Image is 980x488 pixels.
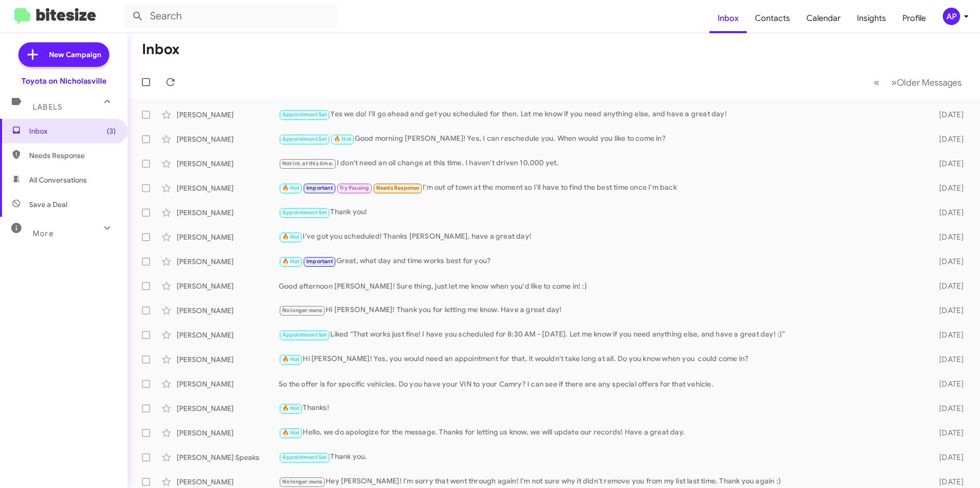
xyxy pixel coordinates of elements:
[279,451,923,463] div: Thank you.
[142,41,180,58] h1: Inbox
[279,402,923,414] div: Thanks!
[29,199,67,210] span: Save a Deal
[279,182,923,194] div: I'm out of town at the moment so I'll have to find the best time once I'm back
[874,76,879,89] span: «
[279,255,923,267] div: Great, what day and time works best for you?
[279,476,923,487] div: Hey [PERSON_NAME]! I'm sorry that went through again! I'm not sure why it didn't remove you from ...
[868,72,968,93] nav: Page navigation example
[124,4,338,29] input: Search
[279,133,923,145] div: Good morning [PERSON_NAME]! Yes, I can reschedule you. When would you like to come in?
[923,208,972,218] div: [DATE]
[18,42,109,67] a: New Campaign
[282,258,300,265] span: 🔥 Hot
[923,183,972,193] div: [DATE]
[33,229,54,238] span: More
[279,109,923,120] div: Yes we do! I'll go ahead and get you scheduled for then. Let me know if you need anything else, a...
[747,4,798,33] a: Contacts
[282,405,300,412] span: 🔥 Hot
[282,209,327,216] span: Appointment Set
[923,354,972,365] div: [DATE]
[923,330,972,340] div: [DATE]
[177,428,279,438] div: [PERSON_NAME]
[282,331,327,338] span: Appointment Set
[894,4,934,33] a: Profile
[177,452,279,463] div: [PERSON_NAME] Speaks
[923,159,972,169] div: [DATE]
[279,207,923,218] div: Thank you!
[923,379,972,389] div: [DATE]
[282,478,323,485] span: No longer owns
[282,185,300,191] span: 🔥 Hot
[177,208,279,218] div: [PERSON_NAME]
[798,4,849,33] a: Calendar
[934,8,969,25] button: AP
[279,353,923,365] div: Hi [PERSON_NAME]! Yes, you would need an appointment for that, it wouldn't take long at all. Do y...
[29,126,116,136] span: Inbox
[177,305,279,316] div: [PERSON_NAME]
[33,102,62,112] span: Labels
[282,454,327,460] span: Appointment Set
[107,126,116,136] span: (3)
[885,72,968,93] button: Next
[177,281,279,291] div: [PERSON_NAME]
[177,330,279,340] div: [PERSON_NAME]
[49,49,101,60] span: New Campaign
[279,158,923,169] div: I don't need an oil change at this time. I haven't driven 10,000 yet.
[177,403,279,414] div: [PERSON_NAME]
[279,231,923,243] div: I've got you scheduled! Thanks [PERSON_NAME], have a great day!
[177,477,279,487] div: [PERSON_NAME]
[177,256,279,267] div: [PERSON_NAME]
[177,110,279,120] div: [PERSON_NAME]
[891,76,897,89] span: »
[923,281,972,291] div: [DATE]
[279,281,923,291] div: Good afternoon [PERSON_NAME]! Sure thing, just let me know when you'd like to come in! :)
[306,258,333,265] span: Important
[334,136,351,142] span: 🔥 Hot
[849,4,894,33] a: Insights
[339,185,369,191] span: Try Pausing
[923,403,972,414] div: [DATE]
[279,427,923,439] div: Hello, we do apologize for the message. Thanks for letting us know, we will update our records! H...
[282,234,300,240] span: 🔥 Hot
[279,329,923,341] div: Liked “That works just fine! I have you scheduled for 8:30 AM - [DATE]. Let me know if you need a...
[943,8,960,25] div: AP
[923,428,972,438] div: [DATE]
[177,159,279,169] div: [PERSON_NAME]
[923,452,972,463] div: [DATE]
[279,379,923,389] div: So the offer is for specific vehicles. Do you have your VIN to your Camry? I can see if there are...
[177,134,279,144] div: [PERSON_NAME]
[282,307,323,314] span: No longer owns
[282,160,333,167] span: Not int. at this time.
[282,429,300,436] span: 🔥 Hot
[29,150,116,161] span: Needs Response
[923,305,972,316] div: [DATE]
[923,256,972,267] div: [DATE]
[282,356,300,363] span: 🔥 Hot
[279,304,923,316] div: Hi [PERSON_NAME]! Thank you for letting me know. Have a great day!
[177,183,279,193] div: [PERSON_NAME]
[29,175,87,185] span: All Conversations
[868,72,886,93] button: Previous
[306,185,333,191] span: Important
[177,379,279,389] div: [PERSON_NAME]
[282,136,327,142] span: Appointment Set
[923,134,972,144] div: [DATE]
[282,111,327,118] span: Appointment Set
[177,232,279,242] div: [PERSON_NAME]
[21,76,107,86] div: Toyota on Nicholasville
[709,4,747,33] a: Inbox
[376,185,420,191] span: Needs Response
[177,354,279,365] div: [PERSON_NAME]
[923,477,972,487] div: [DATE]
[897,77,962,88] span: Older Messages
[923,110,972,120] div: [DATE]
[923,232,972,242] div: [DATE]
